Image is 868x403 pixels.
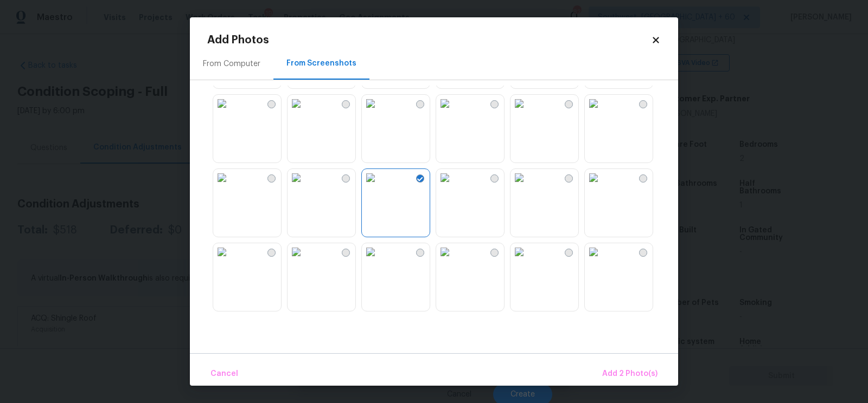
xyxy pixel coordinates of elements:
img: Screenshot Selected Check Icon [417,177,423,181]
div: From Computer [203,58,260,69]
button: Cancel [206,362,242,386]
span: Cancel [210,367,238,381]
h2: Add Photos [207,35,651,45]
button: Add 2 Photo(s) [598,362,662,386]
div: From Screenshots [286,58,356,69]
span: Add 2 Photo(s) [602,367,658,381]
